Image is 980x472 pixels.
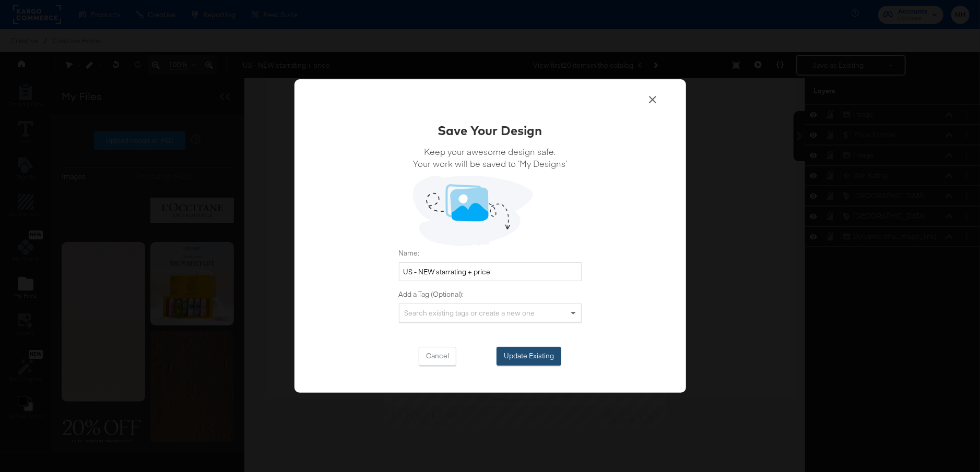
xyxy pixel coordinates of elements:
[399,248,582,258] label: Name:
[413,158,567,170] span: Your work will be saved to ‘My Designs’
[497,347,561,366] button: Update Existing
[399,289,582,299] label: Add a Tag (Optional):
[438,122,542,139] div: Save Your Design
[413,146,567,158] span: Keep your awesome design safe.
[419,347,456,366] button: Cancel
[399,304,581,322] div: Search existing tags or create a new one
